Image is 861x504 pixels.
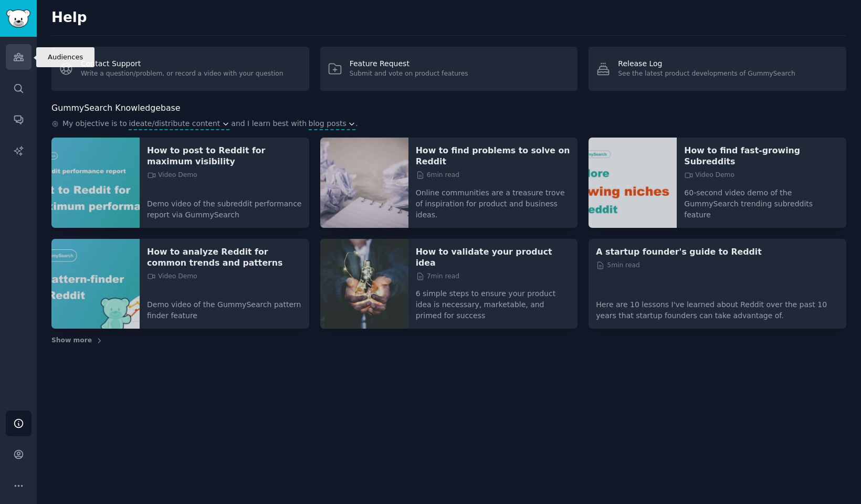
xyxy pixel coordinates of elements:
span: blog posts [309,118,346,129]
span: Video Demo [147,272,197,281]
span: and I learn best with [231,118,307,130]
p: Here are 10 lessons I've learned about Reddit over the past 10 years that startup founders can ta... [596,292,839,321]
a: How to validate your product idea [416,246,571,268]
span: 7 min read [416,272,459,281]
p: Online communities are a treasure trove of inspiration for product and business ideas. [416,180,571,220]
span: Show more [51,336,92,345]
span: 5 min read [596,261,639,270]
span: 6 min read [416,171,459,180]
div: Feature Request [350,58,468,69]
button: blog posts [309,118,356,129]
a: How to analyze Reddit for common trends and patterns [147,246,302,268]
a: How to post to Reddit for maximum visibility [147,145,302,167]
img: How to find problems to solve on Reddit [320,138,408,228]
div: . [51,118,846,130]
span: Video Demo [147,171,197,180]
span: ideate/distribute content [129,118,220,129]
p: Demo video of the subreddit performance report via GummySearch [147,191,302,220]
p: Demo video of the GummySearch pattern finder feature [147,292,302,321]
a: Release LogSee the latest product developments of GummySearch [589,47,846,91]
h2: Help [51,9,846,26]
img: How to analyze Reddit for common trends and patterns [51,239,140,329]
p: 6 simple steps to ensure your product idea is necessary, marketable, and primed for success [416,281,571,321]
p: 60-second video demo of the GummySearch trending subreddits feature [684,180,839,220]
a: Feature RequestSubmit and vote on product features [320,47,578,91]
img: How to post to Reddit for maximum visibility [51,138,140,228]
img: How to validate your product idea [320,239,408,329]
h2: GummySearch Knowledgebase [51,102,180,115]
div: Release Log [618,58,795,69]
div: See the latest product developments of GummySearch [618,69,795,79]
img: GummySearch logo [6,9,30,28]
a: How to find problems to solve on Reddit [416,145,571,167]
button: ideate/distribute content [129,118,229,129]
a: How to find fast-growing Subreddits [684,145,839,167]
span: My objective is to [62,118,127,130]
a: A startup founder's guide to Reddit [596,246,839,257]
span: Video Demo [684,171,734,180]
div: Submit and vote on product features [350,69,468,79]
a: Contact SupportWrite a question/problem, or record a video with your question [51,47,309,91]
img: How to find fast-growing Subreddits [589,138,677,228]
